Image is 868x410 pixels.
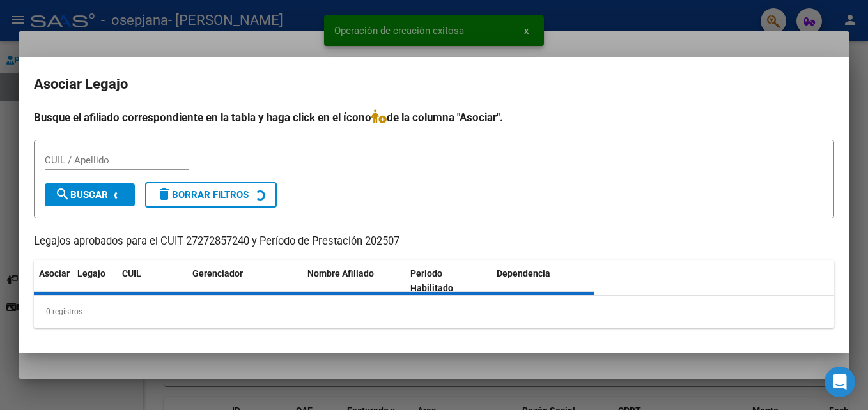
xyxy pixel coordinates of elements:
[492,260,594,302] datatable-header-cell: Dependencia
[405,260,492,302] datatable-header-cell: Periodo Habilitado
[34,109,834,126] h4: Busque el afiliado correspondiente en la tabla y haga click en el ícono de la columna "Asociar".
[157,189,249,201] span: Borrar Filtros
[187,260,302,302] datatable-header-cell: Gerenciador
[55,189,108,201] span: Buscar
[55,186,70,202] mat-icon: search
[410,268,453,293] span: Periodo Habilitado
[145,182,277,208] button: Borrar Filtros
[157,186,172,202] mat-icon: delete
[72,260,117,302] datatable-header-cell: Legajo
[77,268,105,278] span: Legajo
[34,72,834,96] h2: Asociar Legajo
[307,268,374,278] span: Nombre Afiliado
[302,260,405,302] datatable-header-cell: Nombre Afiliado
[122,268,141,278] span: CUIL
[825,367,855,397] div: Open Intercom Messenger
[192,268,243,278] span: Gerenciador
[45,183,135,206] button: Buscar
[497,268,550,278] span: Dependencia
[34,260,72,302] datatable-header-cell: Asociar
[117,260,187,302] datatable-header-cell: CUIL
[39,268,70,278] span: Asociar
[34,234,834,250] p: Legajos aprobados para el CUIT 27272857240 y Período de Prestación 202507
[34,296,834,328] div: 0 registros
